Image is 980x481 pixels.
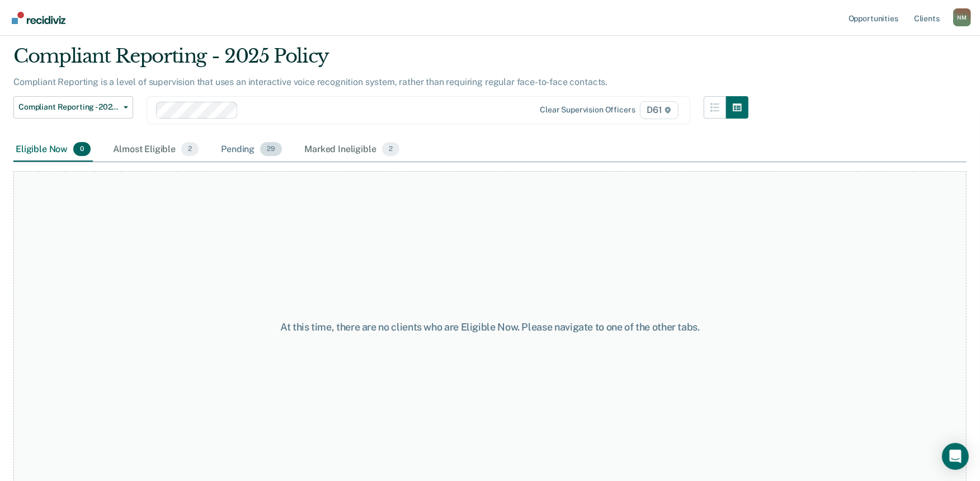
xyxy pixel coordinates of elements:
span: 2 [382,142,399,157]
div: Open Intercom Messenger [942,443,969,470]
p: Compliant Reporting is a level of supervision that uses an interactive voice recognition system, ... [13,77,607,87]
button: Compliant Reporting - 2025 Policy [13,96,133,119]
div: Pending29 [219,138,284,162]
div: Compliant Reporting - 2025 Policy [13,45,748,77]
div: N M [953,8,971,26]
div: Clear supervision officers [540,105,635,115]
span: 29 [260,142,282,157]
div: Marked Ineligible2 [302,138,402,162]
img: Recidiviz [12,12,65,24]
span: D61 [640,101,679,119]
button: Profile dropdown button [953,8,971,26]
span: Compliant Reporting - 2025 Policy [18,102,119,112]
div: Eligible Now0 [13,138,93,162]
span: 0 [73,142,91,157]
div: Almost Eligible2 [111,138,201,162]
span: 2 [181,142,199,157]
div: At this time, there are no clients who are Eligible Now. Please navigate to one of the other tabs. [252,321,728,333]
